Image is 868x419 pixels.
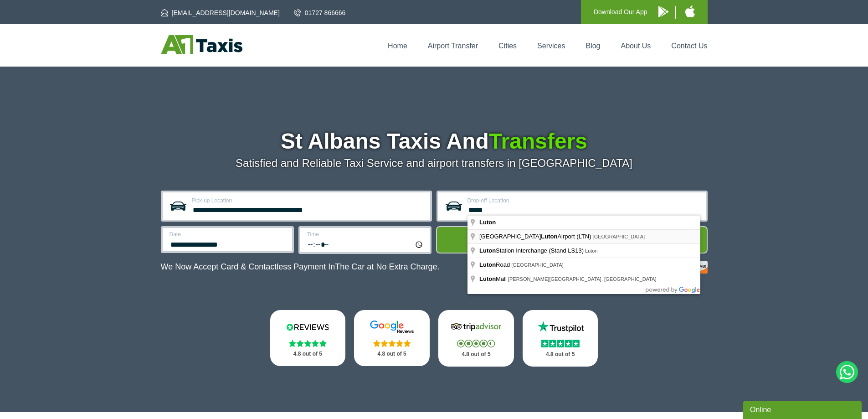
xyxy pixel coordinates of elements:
span: [PERSON_NAME][GEOGRAPHIC_DATA], [GEOGRAPHIC_DATA] [508,276,657,282]
label: Date [169,232,287,237]
a: Reviews.io Stars 4.8 out of 5 [270,310,346,366]
span: Luton [541,233,557,240]
span: [GEOGRAPHIC_DATA] [593,234,645,239]
img: A1 Taxis iPhone App [685,5,695,17]
a: Airport Transfer [428,42,478,50]
a: About Us [621,42,651,50]
a: Home [388,42,407,50]
a: Tripadvisor Stars 4.8 out of 5 [438,310,514,367]
span: The Car at No Extra Charge. [335,262,439,271]
label: Pick-up Location [192,198,425,203]
span: Mall [479,275,508,282]
img: A1 Taxis Android App [658,6,668,17]
button: Get Quote [436,226,708,253]
iframe: chat widget [743,399,863,419]
p: Download Our App [594,6,647,18]
img: Trustpilot [533,320,588,334]
label: Drop-off Location [467,198,700,203]
a: 01727 866666 [294,8,346,17]
span: Station Interchange (Stand LS13) [479,247,585,254]
img: Reviews.io [280,320,335,334]
a: [EMAIL_ADDRESS][DOMAIN_NAME] [161,8,280,17]
p: 4.8 out of 5 [448,349,504,360]
span: [GEOGRAPHIC_DATA] [511,262,564,268]
p: We Now Accept Card & Contactless Payment In [161,262,440,272]
img: A1 Taxis St Albans LTD [161,35,242,54]
span: Luton [479,219,496,226]
p: Satisfied and Reliable Taxi Service and airport transfers in [GEOGRAPHIC_DATA] [161,157,708,170]
label: Time [307,232,424,237]
a: Cities [498,42,517,50]
a: Contact Us [671,42,707,50]
img: Stars [373,340,411,347]
p: 4.8 out of 5 [280,348,336,360]
span: [GEOGRAPHIC_DATA] Airport (LTN) [479,233,593,240]
p: 4.8 out of 5 [533,349,588,360]
img: Tripadvisor [449,320,503,334]
span: Luton [479,261,496,268]
h1: St Albans Taxis And [161,130,708,152]
a: Services [537,42,565,50]
img: Stars [289,340,327,347]
span: Road [479,261,511,268]
span: Luton [479,275,496,282]
a: Blog [586,42,600,50]
span: Luton [585,248,598,253]
img: Google [365,320,419,334]
p: 4.8 out of 5 [364,348,420,360]
span: Luton [479,247,496,254]
span: Transfers [489,129,587,153]
a: Google Stars 4.8 out of 5 [354,310,430,366]
a: Trustpilot Stars 4.8 out of 5 [523,310,598,367]
img: Stars [457,340,495,347]
img: Stars [541,340,580,347]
